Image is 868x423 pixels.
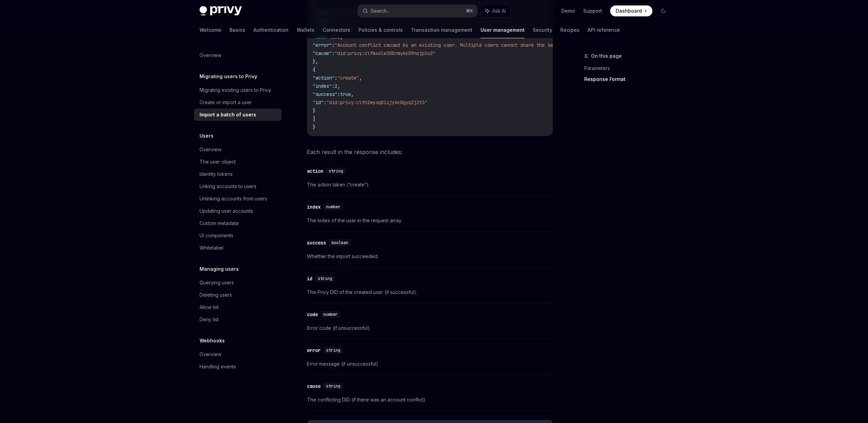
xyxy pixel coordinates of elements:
[194,348,281,361] a: Overview
[313,116,315,122] span: ]
[313,124,315,130] span: }
[307,181,553,189] span: The action taken (“create”).
[332,240,348,245] span: boolean
[194,168,281,180] a: Identity tokens
[324,99,326,105] span: :
[335,83,337,89] span: 2
[481,5,511,17] button: Ask AI
[194,205,281,217] a: Updating user accounts
[200,158,236,166] div: The user object
[332,50,335,56] span: :
[658,5,669,16] button: Toggle dark mode
[358,5,477,17] button: Search...⌘K
[200,363,236,371] div: Handling events
[466,8,473,14] span: ⌘ K
[200,350,221,358] div: Overview
[307,239,326,246] div: success
[194,193,281,205] a: Unlinking accounts from users
[326,99,427,105] span: "did:privy:clfn2wysq01ijykc8gyq2j2t3"
[200,337,225,345] h5: Webhooks
[533,22,552,38] a: Security
[307,396,553,404] span: The conflicting DID (if there was an account conflict).
[307,275,312,282] div: id
[200,219,238,227] div: Custom metadata
[351,91,354,97] span: ,
[616,8,642,14] span: Dashboard
[307,216,553,225] span: The index of the user in the request array.
[307,168,323,174] div: action
[200,72,257,81] h5: Migrating users to Privy
[194,156,281,168] a: The user object
[584,74,674,85] a: Response Format
[313,75,335,81] span: "action"
[200,315,219,324] div: Deny list
[200,86,271,94] div: Migrating existing users to Privy
[313,34,329,40] span: "code"
[200,244,223,252] div: Whitelabel
[332,42,335,48] span: :
[200,132,214,140] h5: Users
[194,313,281,326] a: Deny list
[307,288,553,296] span: The Privy DID of the created user (if successful).
[200,207,253,215] div: Updating user accounts
[194,180,281,193] a: Linking accounts to users
[340,34,343,40] span: ,
[194,84,281,96] a: Migrating existing users to Privy
[200,145,221,154] div: Overview
[323,312,338,317] span: number
[307,252,553,260] span: Whether the import succeeded.
[200,279,234,287] div: Querying users
[200,6,242,16] img: dark logo
[253,22,289,38] a: Authentication
[329,168,343,174] span: string
[313,108,315,114] span: }
[200,231,233,240] div: UI components
[411,22,472,38] a: Transaction management
[335,42,586,48] span: "Account conflict caused by an existing user. Multiple users cannot share the same account."
[561,8,575,14] a: Demo
[200,170,233,178] div: Identity tokens
[583,8,602,14] a: Support
[591,52,622,60] span: On this page
[200,265,239,273] h5: Managing users
[194,229,281,242] a: UI components
[230,22,245,38] a: Basics
[307,324,553,332] span: Error code (if unsuccessful).
[194,301,281,313] a: Allow list
[307,311,318,318] div: code
[313,50,332,56] span: "cause"
[335,75,337,81] span: :
[337,75,359,81] span: "create"
[313,58,318,65] span: },
[335,50,436,56] span: "did:privy:clfmxole300rmykc89nojp3v2"
[307,203,321,210] div: index
[318,276,332,281] span: string
[307,360,553,368] span: Error message (if unsuccessful).
[481,22,525,38] a: User management
[332,83,335,89] span: :
[588,22,620,38] a: API reference
[337,91,340,97] span: :
[313,99,324,105] span: "id"
[194,49,281,61] a: Overview
[194,242,281,254] a: Whitelabel
[194,143,281,156] a: Overview
[326,204,340,210] span: number
[492,8,506,14] span: Ask AI
[560,22,579,38] a: Recipes
[194,217,281,229] a: Custom metadata
[200,111,256,119] div: Import a batch of users
[371,7,390,15] div: Search...
[200,98,252,107] div: Create or import a user
[358,22,403,38] a: Policies & controls
[194,277,281,289] a: Querying users
[200,182,256,191] div: Linking accounts to users
[359,75,362,81] span: ,
[194,109,281,121] a: Import a batch of users
[313,91,337,97] span: "success"
[307,147,553,157] span: Each result in the response includes:
[194,361,281,373] a: Handling events
[313,67,315,73] span: {
[200,51,221,59] div: Overview
[584,63,674,74] a: Parameters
